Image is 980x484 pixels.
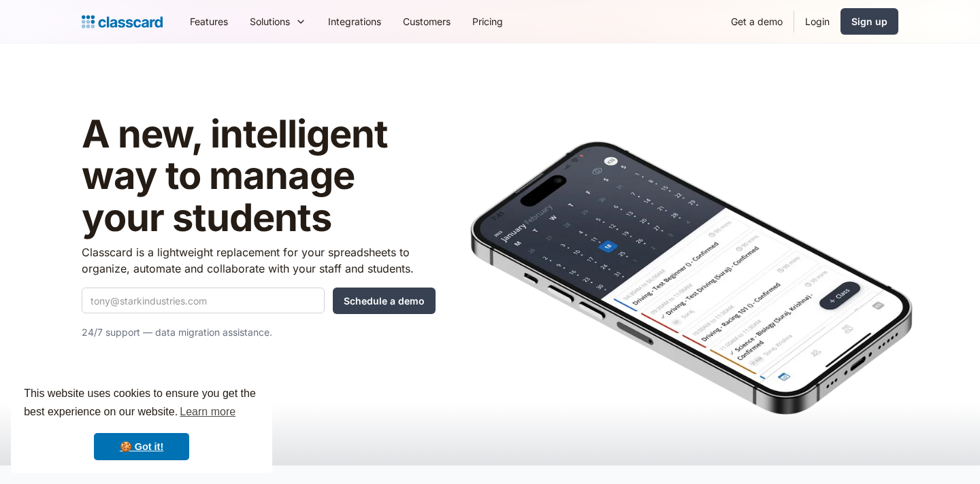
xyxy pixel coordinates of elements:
[794,6,840,37] a: Login
[392,6,461,37] a: Customers
[24,385,259,422] span: This website uses cookies to ensure you get the best experience on our website.
[317,6,392,37] a: Integrations
[11,373,272,473] div: cookieconsent
[851,14,887,29] div: Sign up
[840,8,898,35] a: Sign up
[720,6,794,37] a: Get a demo
[82,244,436,277] p: Classcard is a lightweight replacement for your spreadsheets to organize, automate and collaborat...
[82,12,163,31] a: Logo
[461,6,514,37] a: Pricing
[94,433,189,460] a: dismiss cookie message
[178,402,238,422] a: learn more about cookies
[82,288,436,314] form: Quick Demo Form
[82,114,436,239] h1: A new, intelligent way to manage your students
[250,14,290,29] div: Solutions
[82,324,436,341] p: 24/7 support — data migration assistance.
[82,288,325,313] input: tony@starkindustries.com
[179,6,239,37] a: Features
[239,6,317,37] div: Solutions
[333,288,436,314] input: Schedule a demo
